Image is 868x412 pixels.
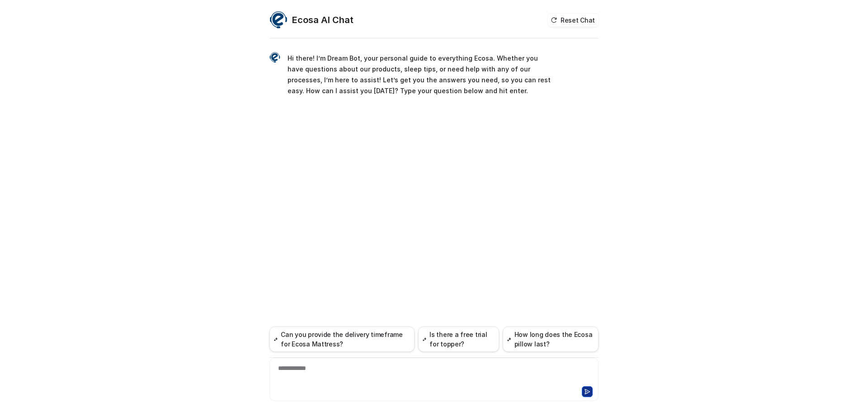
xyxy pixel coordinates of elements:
button: Reset Chat [548,14,599,27]
button: How long does the Ecosa pillow last? [503,327,599,352]
img: Widget [269,52,280,63]
button: Can you provide the delivery timeframe for Ecosa Mattress? [269,327,415,352]
button: Is there a free trial for topper? [418,327,499,352]
h2: Ecosa AI Chat [292,14,354,26]
p: Hi there! I’m Dream Bot, your personal guide to everything Ecosa. Whether you have questions abou... [288,53,552,96]
img: Widget [269,11,288,29]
